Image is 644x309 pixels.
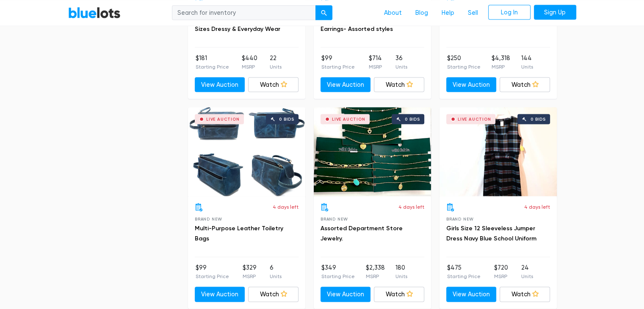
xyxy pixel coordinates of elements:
a: Watch [374,77,424,93]
li: $440 [241,54,257,71]
a: View Auction [321,287,371,302]
p: Units [395,63,407,71]
a: View Auction [195,287,245,302]
a: Sign Up [534,5,576,20]
a: View Auction [195,77,245,93]
p: Starting Price [196,273,229,280]
p: MSRP [241,63,257,71]
p: 4 days left [524,203,550,211]
li: 36 [395,54,407,71]
input: Search for inventory [172,5,316,20]
li: $349 [321,263,355,280]
div: Live Auction [458,117,491,121]
li: $475 [447,263,481,280]
li: $2,338 [365,263,384,280]
a: Live Auction 0 bids [188,108,305,196]
li: $720 [494,263,508,280]
p: Units [521,273,533,280]
span: Brand New [446,217,474,221]
a: Watch [248,287,299,302]
li: $329 [242,263,256,280]
a: View Auction [446,287,497,302]
div: Live Auction [206,117,240,121]
a: Multi-Purpose Leather Toiletry Bags [195,225,283,242]
a: Live Auction 0 bids [439,108,557,196]
p: Units [521,63,533,71]
p: Starting Price [321,273,355,280]
p: Units [270,273,282,280]
li: 144 [521,54,533,71]
li: $4,318 [492,54,510,71]
div: 0 bids [405,117,420,121]
li: $99 [321,54,355,71]
li: 22 [270,54,282,71]
a: Watch [248,77,299,93]
p: Starting Price [447,63,481,71]
p: MSRP [494,273,508,280]
p: 4 days left [398,203,424,211]
p: Starting Price [196,63,229,71]
a: 36 Ivory Ella Necklaces, bracelets & Earrings- Assorted styles [321,15,422,33]
li: 180 [395,263,407,280]
li: 24 [521,263,533,280]
a: Watch [500,287,550,302]
a: Sell [461,5,485,21]
a: Log In [488,5,531,20]
a: Children Shoes Assorted Brands & Sizes Dressy & Everyday Wear [195,15,293,33]
p: MSRP [368,63,381,71]
a: Live Auction 0 bids [314,108,431,196]
a: Girls Size 12 Sleeveless Jumper Dress Navy Blue School Uniform [446,225,536,242]
p: Starting Price [321,63,355,71]
a: View Auction [321,77,371,93]
a: Blog [409,5,435,21]
div: 0 bids [279,117,294,121]
li: $181 [196,54,229,71]
a: Help [435,5,461,21]
li: $250 [447,54,481,71]
p: MSRP [365,273,384,280]
div: 0 bids [531,117,546,121]
li: $714 [368,54,381,71]
a: Assorted Department Store Jewelry. [321,225,403,242]
a: About [377,5,409,21]
a: Watch [500,77,550,93]
p: Starting Price [447,273,481,280]
span: Brand New [195,217,222,221]
p: Units [395,273,407,280]
a: View Auction [446,77,497,93]
p: MSRP [242,273,256,280]
p: 4 days left [273,203,299,211]
p: Units [270,63,282,71]
p: MSRP [492,63,510,71]
li: 6 [270,263,282,280]
div: Live Auction [332,117,365,121]
a: BlueLots [68,6,121,19]
li: $99 [196,263,229,280]
a: Watch [374,287,424,302]
span: Brand New [321,217,348,221]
